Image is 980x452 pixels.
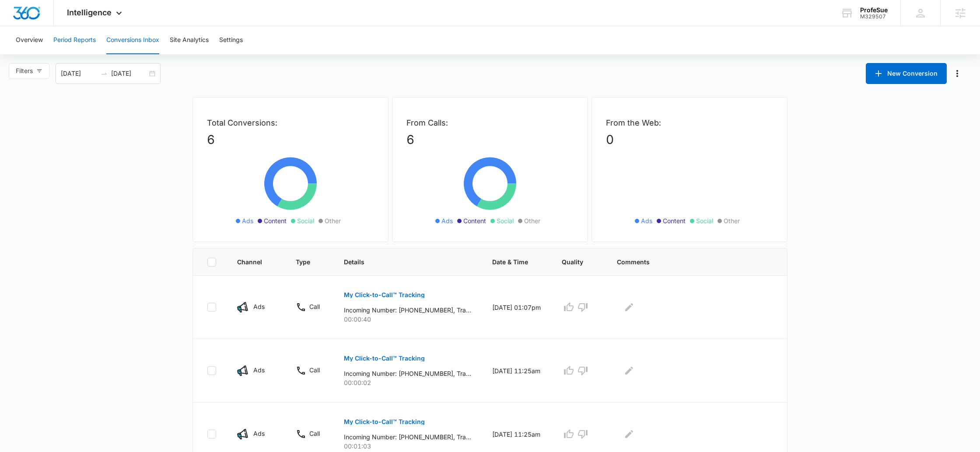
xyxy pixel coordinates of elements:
button: My Click-to-Call™ Tracking [344,284,425,305]
span: Content [463,216,486,225]
p: Call [309,365,320,375]
button: New Conversion [866,63,947,84]
span: Other [724,216,740,225]
p: Ads [253,365,265,375]
span: Social [696,216,713,225]
p: Incoming Number: [PHONE_NUMBER], Tracking Number: [PHONE_NUMBER], Ring To: [PHONE_NUMBER], Caller... [344,305,471,315]
span: Other [325,216,341,225]
span: Type [296,257,310,266]
span: Comments [617,257,760,266]
p: Ads [253,429,265,438]
span: Quality [562,257,583,266]
p: Ads [253,302,265,311]
button: Edit Comments [622,427,636,441]
p: 6 [406,130,574,149]
div: Domain: [DOMAIN_NAME] [23,23,96,30]
span: Channel [237,257,262,266]
img: tab_keywords_by_traffic_grey.svg [87,51,94,58]
p: Call [309,302,320,311]
p: Incoming Number: [PHONE_NUMBER], Tracking Number: [PHONE_NUMBER], Ring To: [PHONE_NUMBER], Caller... [344,369,471,378]
span: Content [663,216,686,225]
button: My Click-to-Call™ Tracking [344,411,425,432]
img: website_grey.svg [14,23,21,30]
span: swap-right [101,70,108,77]
p: Call [309,429,320,438]
button: Edit Comments [622,300,636,314]
span: Social [497,216,514,225]
td: [DATE] 01:07pm [482,276,551,339]
p: Total Conversions: [207,117,374,129]
div: Domain Overview [33,52,78,57]
span: Details [344,257,458,266]
p: 00:00:40 [344,315,471,324]
span: Other [524,216,540,225]
p: From Calls: [406,117,574,129]
input: End date [111,69,147,78]
p: 6 [207,130,374,149]
img: logo_orange.svg [14,14,21,21]
span: Intelligence [67,8,112,17]
p: My Click-to-Call™ Tracking [344,355,425,361]
button: Overview [16,26,43,54]
span: Date & Time [492,257,528,266]
p: 00:01:03 [344,441,471,451]
div: v 4.0.25 [24,14,43,21]
div: account id [860,14,888,20]
span: Ads [641,216,652,225]
span: Content [264,216,287,225]
span: Filters [16,66,33,76]
input: Start date [61,69,97,78]
button: Edit Comments [622,364,636,378]
span: to [101,70,108,77]
button: Settings [219,26,243,54]
button: My Click-to-Call™ Tracking [344,348,425,369]
td: [DATE] 11:25am [482,339,551,403]
button: Period Reports [53,26,96,54]
p: 0 [606,130,773,149]
p: 00:00:02 [344,378,471,387]
button: Manage Numbers [950,67,964,81]
div: account name [860,7,888,14]
button: Site Analytics [170,26,209,54]
p: My Click-to-Call™ Tracking [344,292,425,298]
div: Keywords by Traffic [97,52,147,57]
p: My Click-to-Call™ Tracking [344,419,425,425]
button: Conversions Inbox [106,26,159,54]
span: Social [297,216,314,225]
span: Ads [242,216,253,225]
img: tab_domain_overview_orange.svg [24,51,31,58]
p: Incoming Number: [PHONE_NUMBER], Tracking Number: [PHONE_NUMBER], Ring To: [PHONE_NUMBER], Caller... [344,432,471,441]
span: Ads [441,216,453,225]
p: From the Web: [606,117,773,129]
button: Filters [9,63,49,79]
